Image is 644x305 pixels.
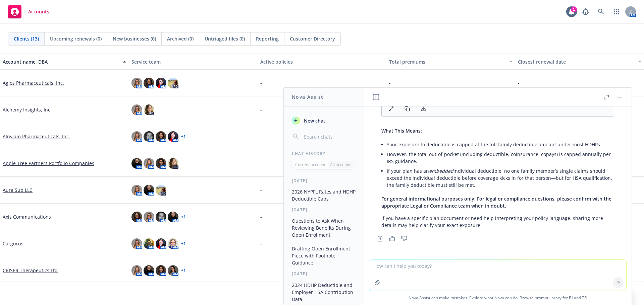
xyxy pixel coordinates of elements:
span: What This Means: [381,128,422,134]
span: - [260,267,262,274]
div: Service team [131,58,255,65]
span: - [260,213,262,220]
img: photo [156,158,166,169]
img: photo [144,78,154,88]
a: Aura Sub LLC [3,186,33,194]
a: Alchemy Insights, Inc. [3,106,52,113]
div: [DATE] [284,178,364,183]
button: Active policies [258,54,386,70]
img: photo [131,265,142,276]
img: photo [156,131,166,142]
span: Clients (13) [14,35,39,42]
div: [DATE] [284,271,364,277]
button: 2024 HDHP Deductible and Employer HSA Contribution Data [289,280,359,305]
li: If your plan has an individual deductible, no one family member’s single claims should exceed the... [387,166,614,190]
li: Your exposure to deductible is capped at the full family deductible amount under most HDHPs. [387,140,614,149]
img: photo [168,238,178,249]
a: Search [594,5,608,18]
span: Upcoming renewals (0) [50,35,102,42]
a: BI [569,295,573,301]
img: photo [156,238,166,249]
img: photo [168,212,178,222]
img: photo [168,265,178,276]
em: embedded [429,168,453,174]
li: However, the total out-of-pocket (including deductible, coinsurance, copays) is capped annually p... [387,149,614,166]
img: photo [156,78,166,88]
a: + 1 [181,269,186,273]
span: - [260,79,262,86]
img: photo [131,131,142,142]
a: Switch app [610,5,623,18]
span: - [260,240,262,247]
a: Alnylam Pharmaceuticals, Inc. [3,133,70,140]
img: photo [144,104,154,115]
a: TR [582,295,587,301]
img: photo [131,238,142,249]
a: Cargurus [3,240,23,247]
span: Accounts [28,9,49,14]
a: Agios Pharmaceuticals, Inc. [3,79,64,86]
a: + 1 [181,135,186,139]
img: photo [144,212,154,222]
a: Report a Bug [579,5,592,18]
a: + 1 [181,242,186,246]
a: + 1 [181,215,186,219]
span: - [260,106,262,113]
span: - [260,160,262,167]
span: New businesses (0) [113,35,156,42]
button: Drafting Open Enrollment Piece with Footnote Guidance [289,243,359,268]
button: 2026 NYPFL Rates and HDHP Deductible Caps [289,186,359,204]
img: photo [168,78,178,88]
div: Total premiums [389,58,505,65]
span: - [260,186,262,194]
a: Apple Tree Partners Portfolio Companies [3,160,94,167]
div: Chat History [284,151,364,156]
span: Untriaged files (0) [205,35,245,42]
a: Axis Communications [3,213,51,220]
img: photo [131,104,142,115]
span: Reporting [256,35,279,42]
span: Customer Directory [290,35,335,42]
img: photo [131,212,142,222]
img: photo [156,212,166,222]
button: New chat [289,115,359,127]
img: photo [168,158,178,169]
button: Closest renewal date [515,54,644,70]
a: CRISPR Therapeutics Ltd [3,267,58,274]
button: Service team [129,54,258,70]
input: Search chats [303,132,356,141]
span: - [518,79,520,86]
button: Thumbs down [399,234,410,243]
img: photo [144,265,154,276]
button: Questions to Ask When Reviewing Benefits During Open Enrollment [289,215,359,240]
p: If you have a specific plan document or need help interpreting your policy language, sharing more... [381,215,614,229]
span: - [260,133,262,140]
div: Account name, DBA [3,58,119,65]
img: photo [131,185,142,196]
p: All accounts [330,162,353,167]
img: photo [156,265,166,276]
img: photo [144,185,154,196]
h1: Nova Assist [292,93,323,100]
p: Current account [295,162,325,167]
img: photo [131,78,142,88]
img: photo [131,158,142,169]
img: photo [144,238,154,249]
span: For general informational purposes only. For legal or compliance questions, please confirm with t... [381,196,611,209]
span: Archived (0) [167,35,194,42]
span: Nova Assist can make mistakes. Explore what Nova can do: Browse prompt library for and [367,291,629,305]
div: Active policies [260,58,384,65]
a: Accounts [5,2,52,21]
img: photo [144,131,154,142]
div: 1 [571,6,577,12]
img: photo [168,131,178,142]
div: Closest renewal date [518,58,634,65]
span: - [389,79,391,86]
img: photo [156,185,166,196]
svg: Copy to clipboard [377,236,383,242]
div: [DATE] [284,207,364,213]
span: New chat [303,117,325,124]
img: photo [144,158,154,169]
button: Total premiums [386,54,515,70]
